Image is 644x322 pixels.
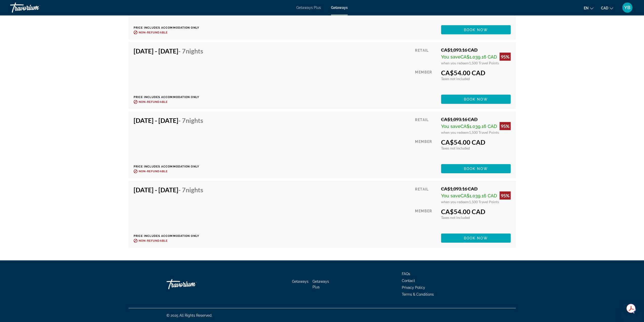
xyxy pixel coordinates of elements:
span: Nights [186,186,203,194]
h4: [DATE] - [DATE] [134,47,203,55]
div: Member [415,138,437,160]
div: CA$1,093.16 CAD [441,47,511,53]
span: You save [441,124,461,129]
span: when you redeem [441,61,469,65]
p: Price includes accommodation only [134,96,207,99]
div: Retail [415,117,437,135]
a: Getaways [331,6,348,10]
span: Taxes not included [441,215,470,220]
span: CA$1,039.16 CAD [461,193,497,198]
a: Privacy Policy [402,286,425,290]
a: Travorium [167,277,217,292]
span: You save [441,193,461,198]
button: Book now [441,164,511,173]
a: Contact [402,279,415,283]
span: Non-refundable [139,170,168,173]
span: YB [624,5,630,10]
a: Getaways [292,279,308,283]
span: 1,500 Travel Points [469,61,499,65]
span: Non-refundable [139,100,168,104]
span: Taxes not included [441,146,470,150]
div: Retail [415,47,437,65]
span: when you redeem [441,130,469,135]
span: Book now [464,167,488,171]
span: Non-refundable [139,31,168,34]
span: - 7 [178,186,203,194]
span: - 7 [178,117,203,124]
div: CA$54.00 CAD [441,69,511,77]
button: User Menu [621,2,634,13]
span: CAD [601,6,608,10]
div: 95% [500,53,511,61]
a: Terms & Conditions [402,292,434,296]
span: You save [441,54,461,60]
span: CA$1,039.16 CAD [461,124,497,129]
button: Change language [584,4,593,12]
span: 1,500 Travel Points [469,130,499,135]
span: Book now [464,236,488,240]
p: Price includes accommodation only [134,165,207,168]
div: CA$54.00 CAD [441,208,511,215]
span: - 7 [178,47,203,55]
div: Retail [415,186,437,204]
button: Book now [441,95,511,104]
span: © 2025 All Rights Reserved. [167,313,212,317]
span: Book now [464,28,488,32]
div: CA$54.00 CAD [441,138,511,146]
span: 1,500 Travel Points [469,200,499,204]
div: CA$1,093.16 CAD [441,117,511,122]
span: when you redeem [441,200,469,204]
span: Book now [464,97,488,101]
a: Getaways Plus [313,279,329,289]
button: Change currency [601,4,613,12]
div: Member [415,208,437,230]
div: CA$1,093.16 CAD [441,186,511,192]
p: Price includes accommodation only [134,26,207,29]
iframe: Button to launch messaging window [624,302,640,318]
a: Getaways Plus [296,6,321,10]
div: 95% [500,192,511,200]
p: Price includes accommodation only [134,234,207,238]
span: CA$1,039.16 CAD [461,54,497,60]
h4: [DATE] - [DATE] [134,117,203,124]
button: Book now [441,25,511,34]
a: Travorium [10,1,61,14]
span: Nights [186,47,203,55]
h4: [DATE] - [DATE] [134,186,203,194]
span: Non-refundable [139,239,168,242]
span: en [584,6,589,10]
a: FAQs [402,272,410,276]
button: Book now [441,234,511,243]
span: Taxes not included [441,77,470,81]
div: 95% [500,122,511,130]
div: Member [415,69,437,91]
span: Nights [186,117,203,124]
